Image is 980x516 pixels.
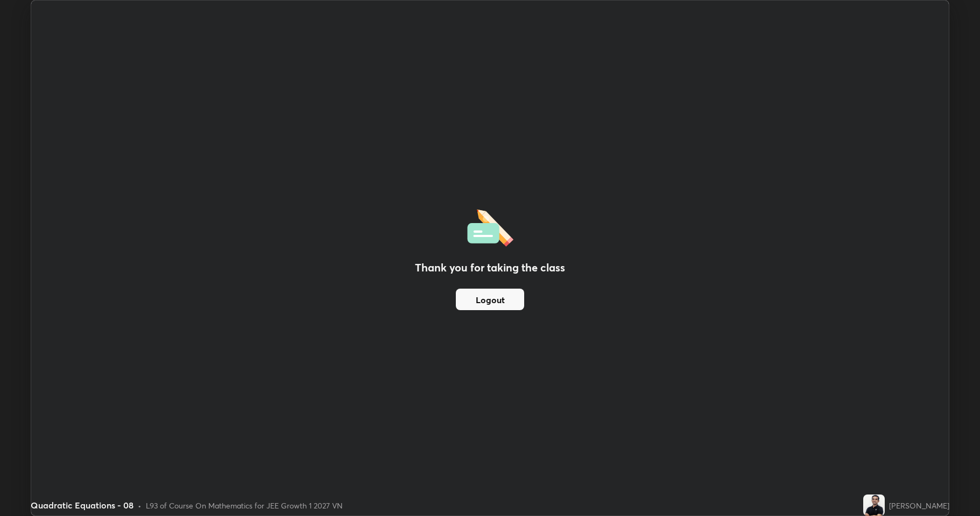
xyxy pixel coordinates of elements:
h2: Thank you for taking the class [415,260,565,276]
img: offlineFeedback.1438e8b3.svg [467,206,513,247]
div: [PERSON_NAME] [889,500,949,511]
div: • [138,500,142,511]
img: f8aae543885a491b8a905e74841c74d5.jpg [863,494,885,516]
button: Logout [456,289,524,310]
div: Quadratic Equations - 08 [31,499,133,512]
div: L93 of Course On Mathematics for JEE Growth 1 2027 VN [146,500,343,511]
